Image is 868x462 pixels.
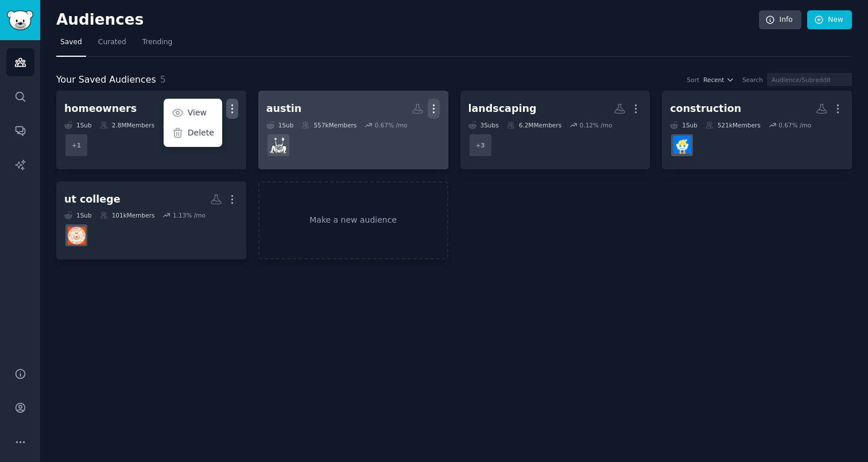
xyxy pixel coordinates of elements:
[580,121,613,129] div: 0.12 % /mo
[759,10,801,30] a: Info
[468,133,493,157] div: + 3
[188,127,214,139] p: Delete
[56,91,246,169] a: homeownersViewDelete1Sub2.8MMembers0.38% /mo+1
[100,121,154,129] div: 2.8M Members
[687,76,700,84] div: Sort
[94,33,130,57] a: Curated
[266,102,302,116] div: austin
[165,101,220,125] a: View
[138,33,176,57] a: Trending
[742,76,763,84] div: Search
[64,192,121,207] div: ut college
[56,73,156,87] span: Your Saved Audiences
[375,121,408,129] div: 0.67 % /mo
[460,91,650,169] a: landscaping3Subs6.2MMembers0.12% /mo+3
[468,102,537,116] div: landscaping
[673,136,691,154] img: Construction
[258,181,448,260] a: Make a new audience
[269,136,287,154] img: Austin
[60,37,82,48] span: Saved
[142,37,172,48] span: Trending
[670,102,741,116] div: construction
[64,133,88,157] div: + 1
[807,10,852,30] a: New
[703,76,724,84] span: Recent
[56,11,759,29] h2: Audiences
[173,211,206,219] div: 1.13 % /mo
[507,121,561,129] div: 6.2M Members
[706,121,761,129] div: 521k Members
[662,91,852,169] a: construction1Sub521kMembers0.67% /moConstruction
[100,211,155,219] div: 101k Members
[703,76,734,84] button: Recent
[266,121,294,129] div: 1 Sub
[56,33,86,57] a: Saved
[98,37,126,48] span: Curated
[778,121,811,129] div: 0.67 % /mo
[56,181,246,260] a: ut college1Sub101kMembers1.13% /moUTAustin
[160,74,166,85] span: 5
[258,91,448,169] a: austin1Sub557kMembers0.67% /moAustin
[767,73,852,86] input: Audience/Subreddit
[468,121,499,129] div: 3 Sub s
[7,10,33,30] img: GummySearch logo
[64,211,92,219] div: 1 Sub
[301,121,356,129] div: 557k Members
[68,227,86,244] img: UTAustin
[188,107,207,119] p: View
[670,121,697,129] div: 1 Sub
[64,121,92,129] div: 1 Sub
[64,102,137,116] div: homeowners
